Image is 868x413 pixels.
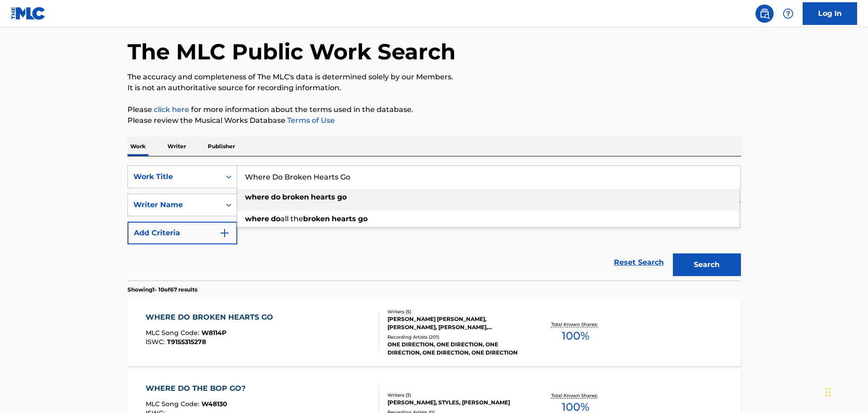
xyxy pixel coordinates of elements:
div: Help [779,5,797,23]
img: search [759,8,770,19]
a: click here [154,105,189,114]
span: MLC Song Code : [146,400,201,408]
iframe: Chat Widget [823,369,868,413]
p: Total Known Shares: [551,321,600,328]
div: [PERSON_NAME] [PERSON_NAME], [PERSON_NAME], [PERSON_NAME], [PERSON_NAME] [PERSON_NAME] STYLES, [P... [387,315,525,331]
div: Writers ( 3 ) [387,392,525,398]
div: Writers ( 5 ) [387,308,525,315]
strong: go [337,193,347,201]
span: ISWC : [146,338,167,346]
strong: broken [303,214,330,223]
div: [PERSON_NAME], STYLES, [PERSON_NAME] [387,398,525,407]
p: It is not an authoritative source for recording information. [128,83,741,93]
p: Total Known Shares: [551,392,600,399]
strong: go [358,214,368,223]
a: WHERE DO BROKEN HEARTS GOMLC Song Code:W8114PISWC:T9155315278Writers (5)[PERSON_NAME] [PERSON_NAM... [128,298,741,366]
div: Work Title [133,171,215,182]
span: W8114P [201,329,226,337]
a: Public Search [755,5,774,23]
form: Search Form [128,165,741,281]
strong: where [245,193,269,201]
img: MLC Logo [11,7,46,20]
p: The accuracy and completeness of The MLC's data is determined solely by our Members. [128,72,741,83]
div: Writer Name [133,199,215,210]
strong: do [271,214,280,223]
span: all the [280,214,303,223]
p: Writer [165,137,189,156]
a: Log In [803,2,857,25]
img: 9d2ae6d4665cec9f34b9.svg [219,228,230,238]
span: W48130 [201,400,227,408]
span: MLC Song Code : [146,329,201,337]
div: ONE DIRECTION, ONE DIRECTION, ONE DIRECTION, ONE DIRECTION, ONE DIRECTION [387,340,525,357]
strong: where [245,214,269,223]
div: WHERE DO BROKEN HEARTS GO [146,312,278,323]
p: Showing 1 - 10 of 67 results [128,286,197,294]
h1: The MLC Public Work Search [128,38,456,65]
button: Search [673,253,741,276]
span: 100 % [562,328,589,344]
strong: hearts [332,214,356,223]
p: Work [128,137,148,156]
strong: broken [282,193,309,201]
div: Drag [825,379,831,406]
button: Add Criteria [128,222,237,244]
p: Please review the Musical Works Database [128,115,741,126]
div: Recording Artists ( 201 ) [387,334,525,340]
div: WHERE DO THE BOP GO? [146,383,250,394]
strong: hearts [311,193,335,201]
p: Publisher [205,137,238,156]
a: Terms of Use [285,116,335,125]
a: Reset Search [609,253,668,272]
p: Please for more information about the terms used in the database. [128,104,741,115]
strong: do [271,193,280,201]
span: T9155315278 [167,338,206,346]
img: help [783,8,794,19]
